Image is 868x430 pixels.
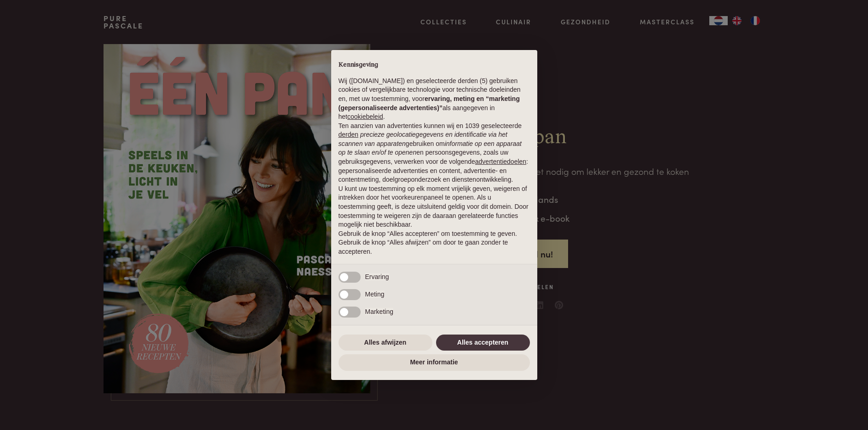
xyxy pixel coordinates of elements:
span: Ervaring [365,273,389,280]
em: precieze geolocatiegegevens en identificatie via het scannen van apparaten [339,131,507,147]
a: cookiebeleid [347,113,383,120]
button: Meer informatie [339,354,530,371]
span: Marketing [365,308,393,315]
button: advertentiedoelen [475,157,526,167]
strong: ervaring, meting en “marketing (gepersonaliseerde advertenties)” [339,95,520,112]
p: Ten aanzien van advertenties kunnen wij en 1039 geselecteerde gebruiken om en persoonsgegevens, z... [339,122,530,184]
h2: Kennisgeving [339,61,530,69]
p: Gebruik de knop “Alles accepteren” om toestemming te geven. Gebruik de knop “Alles afwijzen” om d... [339,229,530,257]
em: informatie op een apparaat op te slaan en/of te openen [339,140,522,156]
span: Meting [365,290,385,298]
button: derden [339,130,359,140]
p: U kunt uw toestemming op elk moment vrijelijk geven, weigeren of intrekken door het voorkeurenpan... [339,184,530,229]
button: Alles afwijzen [339,335,432,351]
button: Alles accepteren [436,335,530,351]
p: Wij ([DOMAIN_NAME]) en geselecteerde derden (5) gebruiken cookies of vergelijkbare technologie vo... [339,77,530,122]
